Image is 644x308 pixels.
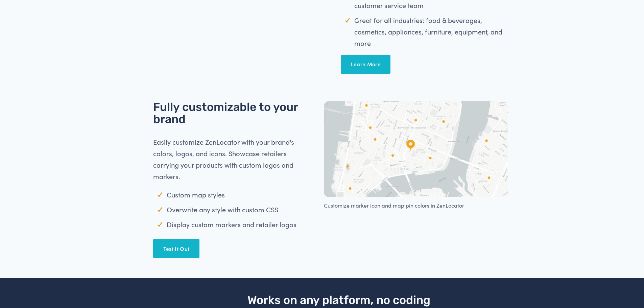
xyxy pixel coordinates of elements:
a: Test It Out [153,239,199,258]
span: Easily customize ZenLocator with your brand's colors, logos, and icons. Showcase retailers carryi... [153,137,296,181]
span: Customize marker icon and map pin colors in ZenLocator [324,202,464,209]
span: Great for all industries: food & beverages, cosmetics, appliances, furniture, equipment, and more [354,16,504,48]
span: Custom map styles [167,190,225,199]
span: Overwrite any style with custom CSS [167,205,278,214]
h2: Works on any platform, no coding [170,294,508,306]
a: Learn More [341,55,390,74]
span: Fully customizable to your brand [153,100,301,126]
img: Customize marker icon and map pin colors ZenLocator [324,101,508,197]
span: Display custom markers and retailer logos [167,220,296,229]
